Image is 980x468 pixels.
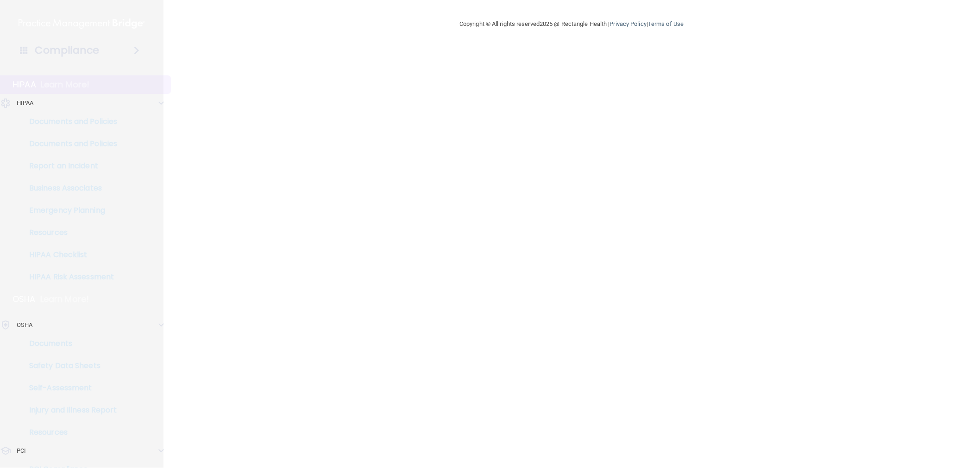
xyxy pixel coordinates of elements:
[6,117,132,126] p: Documents and Policies
[610,20,647,27] a: Privacy Policy
[6,161,132,171] p: Report an Incident
[6,206,132,215] p: Emergency Planning
[6,406,132,415] p: Injury and Illness Report
[17,445,26,456] p: PCI
[17,320,32,331] p: OSHA
[17,98,34,109] p: HIPAA
[6,139,132,148] p: Documents and Policies
[6,184,132,193] p: Business Associates
[6,228,132,237] p: Resources
[6,361,132,370] p: Safety Data Sheets
[6,428,132,437] p: Resources
[6,339,132,348] p: Documents
[402,9,741,39] div: Copyright © All rights reserved 2025 @ Rectangle Health | |
[13,79,36,90] p: HIPAA
[648,20,684,27] a: Terms of Use
[6,250,132,259] p: HIPAA Checklist
[6,383,132,393] p: Self-Assessment
[41,79,90,90] p: Learn More!
[13,294,36,305] p: OSHA
[35,44,99,57] h4: Compliance
[6,272,132,282] p: HIPAA Risk Assessment
[40,294,89,305] p: Learn More!
[19,14,144,33] img: PMB logo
